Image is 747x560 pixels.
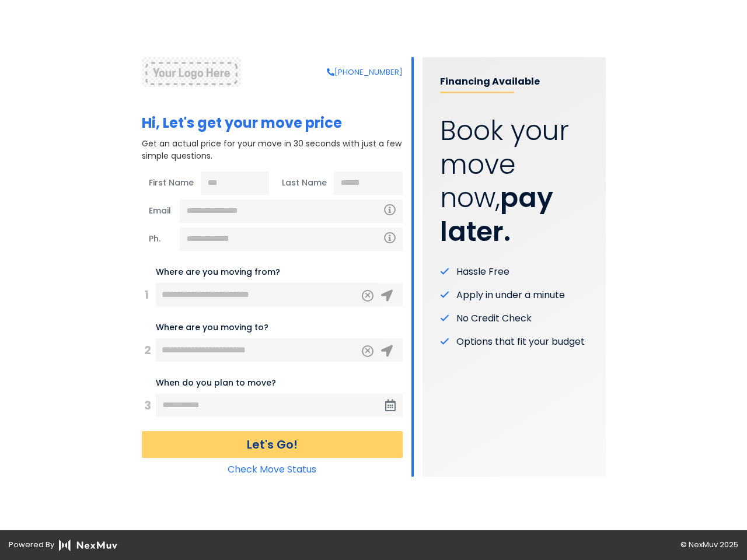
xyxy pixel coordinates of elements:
label: Where are you moving to? [156,321,268,334]
div: © NexMuv 2025 [373,539,747,551]
label: Where are you moving from? [156,266,280,278]
a: [PHONE_NUMBER] [327,66,403,78]
button: Clear [362,345,373,357]
span: First Name [142,171,201,195]
strong: pay later. [440,179,553,250]
p: Get an actual price for your move in 30 seconds with just a few simple questions. [142,138,403,162]
a: Check Move Status [228,463,316,476]
button: Clear [362,290,373,302]
span: Last Name [275,171,334,195]
h1: Hi, Let's get your move price [142,115,403,132]
img: NexMuv [142,57,241,87]
input: 456 Elm St, City, ST ZIP [156,338,379,362]
span: Ph. [142,228,180,251]
input: 123 Main St, City, ST ZIP [156,283,379,306]
span: Email [142,199,180,223]
p: Financing Available [440,75,588,93]
label: When do you plan to move? [156,377,276,389]
span: Hassle Free [456,265,509,279]
span: No Credit Check [456,311,532,325]
span: Apply in under a minute [456,288,565,302]
p: Book your move now, [440,114,588,249]
button: Let's Go! [142,431,403,458]
span: Options that fit your budget [456,335,585,349]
